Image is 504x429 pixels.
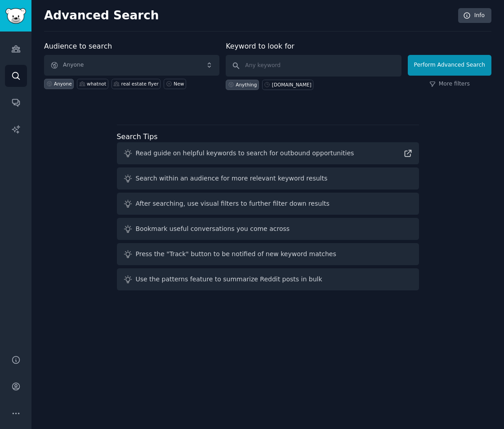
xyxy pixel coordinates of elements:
div: New [174,81,184,87]
label: Keyword to look for [226,42,294,50]
a: Info [458,8,491,23]
label: Search Tips [117,132,158,141]
div: Press the "Track" button to be notified of new keyword matches [136,249,336,259]
div: [DOMAIN_NAME] [272,81,312,88]
div: Search within an audience for more relevant keyword results [136,174,328,183]
div: whatnot [87,81,106,87]
a: New [164,79,186,89]
div: Use the patterns feature to summarize Reddit posts in bulk [136,275,322,284]
div: Anything [236,81,257,88]
input: Any keyword [226,55,401,77]
div: Anyone [54,81,72,87]
div: real estate flyer [121,81,159,87]
h2: Advanced Search [44,9,453,23]
button: Anyone [44,55,219,76]
div: After searching, use visual filters to further filter down results [136,199,330,208]
div: Read guide on helpful keywords to search for outbound opportunities [136,149,354,158]
button: Perform Advanced Search [408,55,491,76]
a: More filters [429,80,470,88]
label: Audience to search [44,42,112,50]
img: GummySearch logo [5,8,26,24]
div: Bookmark useful conversations you come across [136,224,290,234]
